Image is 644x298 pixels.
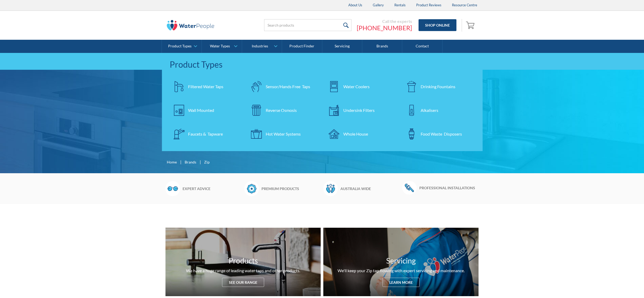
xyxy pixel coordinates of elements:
a: Shop Online [419,19,456,31]
div: Food Waste Disposers [421,131,462,137]
input: Search products [264,19,351,31]
a: Water Types [202,40,241,53]
h3: Products [229,255,258,266]
a: Servicing [322,40,362,53]
div: Learn more [383,278,420,287]
div: Reverse Osmosis [266,107,297,113]
div: Whole House [343,131,368,137]
a: Undersink Filters [325,101,397,120]
img: Badge [244,181,259,196]
a: Food Waste Disposers [402,125,475,143]
div: Zip [204,159,210,165]
a: Product Types [162,40,202,53]
h6: Professional installations [419,185,479,191]
a: Home [167,159,177,165]
div: Water Types [210,44,230,48]
a: ServicingWe'll keep your Zip tap flowing with expert servicing and maintenance.Learn more [323,228,479,296]
div: We have a huge range of leading water taps and other products. [186,267,300,274]
h3: Servicing [386,255,416,266]
a: Faucets & Tapware [170,125,242,143]
div: Call the experts [357,19,412,24]
a: ProductsWe have a huge range of leading water taps and other products.See our range [165,228,321,296]
a: Brands [185,159,196,165]
div: Undersink Filters [343,107,375,113]
h6: Premium products [261,186,321,191]
div: Sensor/Hands Free Taps [266,83,310,90]
div: See our range [222,278,264,287]
a: Hot Water Systems [247,125,320,143]
a: Product Finder [282,40,322,53]
img: Wrench [402,181,417,194]
img: shopping cart [466,21,476,29]
div: Alkalisers [421,107,438,113]
div: Product Types [168,44,192,48]
div: We'll keep your Zip tap flowing with expert servicing and maintenance. [338,267,465,274]
a: Wall Mounted [170,101,242,120]
a: Open empty cart [465,19,477,32]
a: [PHONE_NUMBER] [357,24,412,32]
a: Whole House [325,125,397,143]
h6: Expert advice [183,186,242,191]
div: Faucets & Tapware [188,131,223,137]
a: Water Coolers [325,77,397,96]
a: Alkalisers [402,101,475,120]
div: Drinking Fountains [421,83,455,90]
a: Industries [242,40,282,53]
div: Water Coolers [343,83,370,90]
div: | [199,159,202,165]
div: | [179,159,182,165]
div: Filtered Water Taps [188,83,223,90]
nav: Product Types [162,53,482,151]
a: Contact [402,40,442,53]
div: Wall Mounted [188,107,214,113]
a: Filtered Water Taps [170,77,242,96]
div: Product Types [170,58,475,71]
div: Hot Water Systems [266,131,301,137]
a: Drinking Fountains [402,77,475,96]
img: The Water People [167,20,214,31]
a: Sensor/Hands Free Taps [247,77,320,96]
a: Reverse Osmosis [247,101,320,120]
img: Glasses [165,181,180,196]
h6: Australia wide [340,186,400,191]
img: Waterpeople Symbol [323,181,338,196]
a: Brands [362,40,402,53]
div: Industries [252,44,268,48]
